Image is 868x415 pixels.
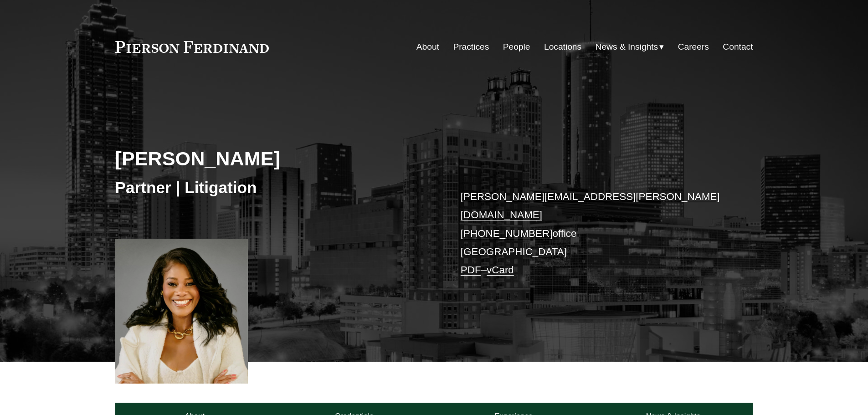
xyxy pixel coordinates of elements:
a: [PHONE_NUMBER] [461,228,553,239]
a: Contact [723,38,753,56]
a: Practices [453,38,489,56]
a: folder dropdown [596,38,664,56]
h2: [PERSON_NAME] [115,147,434,170]
a: Careers [678,38,709,56]
a: vCard [487,264,514,276]
a: [PERSON_NAME][EMAIL_ADDRESS][PERSON_NAME][DOMAIN_NAME] [461,191,720,220]
h3: Partner | Litigation [115,178,434,198]
a: About [416,38,439,56]
a: Locations [544,38,581,56]
a: PDF [461,264,481,276]
p: office [GEOGRAPHIC_DATA] – [461,188,726,280]
span: News & Insights [596,39,658,55]
a: People [503,38,530,56]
